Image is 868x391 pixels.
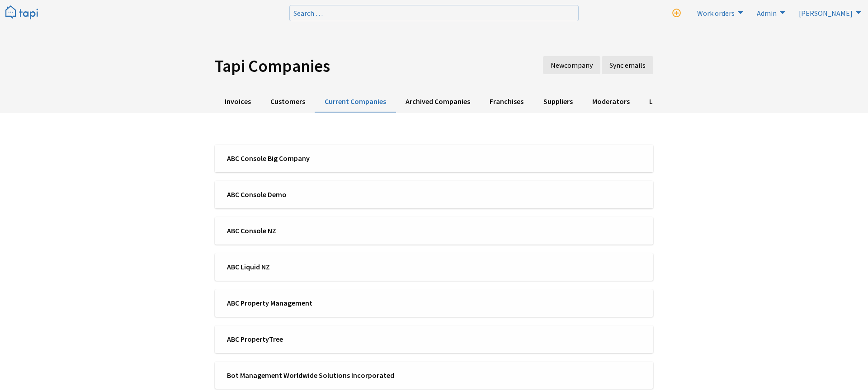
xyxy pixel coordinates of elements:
a: ABC Property Management [215,289,653,317]
span: ABC Console NZ [227,226,428,236]
img: Tapi logo [5,5,38,20]
a: Sync emails [602,56,653,74]
span: ABC Liquid NZ [227,262,428,272]
a: Invoices [215,91,260,113]
a: Admin [751,5,788,20]
a: Franchises [480,91,533,113]
span: ABC Console Big Company [227,153,428,163]
a: ABC Console Demo [215,181,653,208]
a: ABC Console Big Company [215,145,653,172]
span: ABC Property Management [227,298,428,308]
a: ABC Liquid NZ [215,253,653,281]
span: ABC PropertyTree [227,334,428,344]
a: [PERSON_NAME] [793,5,863,20]
a: Bot Management Worldwide Solutions Incorporated [215,362,653,389]
h1: Tapi Companies [215,56,472,76]
span: ABC Console Demo [227,189,428,199]
a: New [543,56,600,74]
a: Current Companies [315,91,396,113]
a: Customers [260,91,315,113]
a: ABC Console NZ [215,217,653,245]
span: Bot Management Worldwide Solutions Incorporated [227,370,428,380]
a: Work orders [692,5,745,20]
a: Suppliers [533,91,582,113]
span: [PERSON_NAME] [799,9,853,18]
span: Admin [757,9,777,18]
a: Archived Companies [396,91,480,113]
span: Search … [293,9,323,18]
span: company [564,61,593,70]
span: Work orders [697,9,735,18]
a: Lost Issues [639,91,693,113]
i: New work order [672,9,681,18]
a: ABC PropertyTree [215,325,653,353]
li: Rebekah [793,5,863,20]
a: Moderators [582,91,639,113]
